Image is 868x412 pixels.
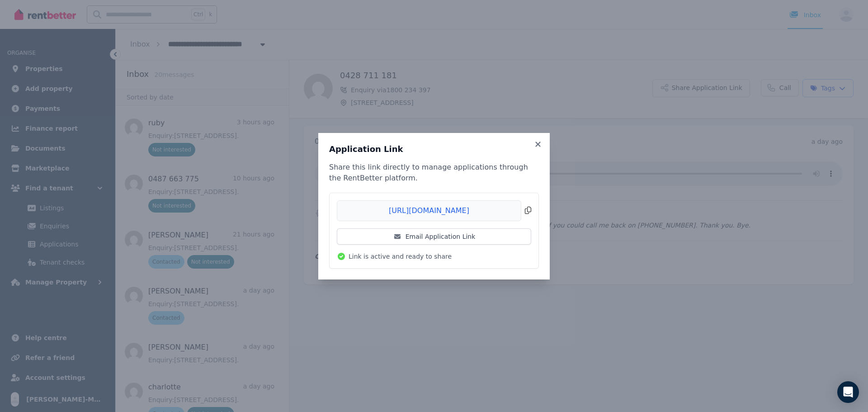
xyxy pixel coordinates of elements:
[337,200,531,221] button: [URL][DOMAIN_NAME]
[329,162,539,184] p: Share this link directly to manage applications through the RentBetter platform.
[837,381,859,403] div: Open Intercom Messenger
[337,228,531,245] a: Email Application Link
[329,144,539,155] h3: Application Link
[349,252,452,261] span: Link is active and ready to share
